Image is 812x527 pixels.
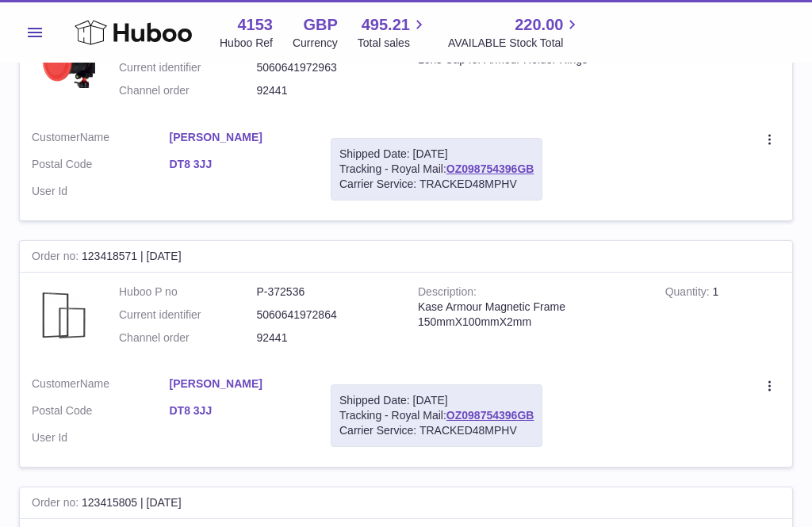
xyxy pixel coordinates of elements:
span: 220.00 [515,14,563,36]
a: [PERSON_NAME] [170,376,308,391]
div: Huboo Ref [220,36,273,51]
div: Tracking - Royal Mail: [331,384,542,447]
dt: Current identifier [119,60,257,75]
dt: Name [32,130,170,149]
a: 495.21 Total sales [358,14,428,51]
strong: Order no [32,496,82,513]
a: DT8 3JJ [170,403,308,418]
a: [PERSON_NAME] [170,130,308,145]
dd: 92441 [257,330,395,346]
dt: User Id [32,430,170,445]
div: Carrier Service: TRACKED48MPHV [339,177,534,192]
dd: 5060641972963 [257,60,395,75]
div: Shipped Date: [DATE] [339,147,534,162]
dt: Channel order [119,330,257,346]
span: Total sales [358,36,428,51]
span: AVAILABLE Stock Total [448,36,582,51]
a: OZ098754396GB [446,162,534,175]
dd: P-372536 [257,285,395,300]
span: Customer [32,131,80,143]
a: DT8 3JJ [170,157,308,172]
div: Carrier Service: TRACKED48MPHV [339,423,534,438]
strong: Order no [32,250,82,266]
span: 495.21 [362,14,410,36]
dt: Postal Code [32,157,170,176]
a: 220.00 AVAILABLE Stock Total [448,14,582,51]
img: 376A0164-scaled.jpg [32,37,95,88]
div: 123415805 | [DATE] [20,487,792,519]
dt: User Id [32,184,170,199]
dt: Postal Code [32,403,170,422]
div: Tracking - Royal Mail: [331,138,542,200]
strong: Quantity [665,285,713,302]
td: 1 [653,25,792,118]
a: OZ098754396GB [446,409,534,422]
div: Shipped Date: [DATE] [339,393,534,408]
dt: Huboo P no [119,285,257,300]
dt: Channel order [119,83,257,98]
div: Kase Armour Magnetic Frame 150mmX100mmX2mm [418,300,642,330]
dt: Name [32,376,170,395]
strong: 4153 [237,14,273,36]
dd: 5060641972864 [257,307,395,323]
strong: GBP [303,14,337,36]
dd: 92441 [257,83,395,98]
div: 123418571 | [DATE] [20,241,792,273]
dt: Current identifier [119,307,257,323]
strong: Description [418,285,477,302]
td: 1 [653,273,792,365]
div: Currency [293,36,338,51]
span: Customer [32,377,80,390]
img: 376A0243-scaled.jpg [32,285,95,348]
